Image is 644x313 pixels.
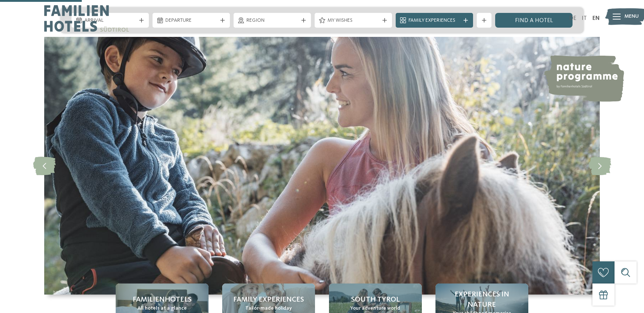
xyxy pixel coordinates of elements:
span: Familienhotels [133,295,192,305]
span: Menu [624,13,639,20]
span: Family Experiences [233,295,304,305]
img: Familienhotels Südtirol: The happy family places! [44,37,600,295]
span: All hotels at a glance [137,305,187,312]
span: Experiences in nature [443,289,521,310]
a: DE [569,15,576,21]
span: South Tyrol [351,295,400,305]
span: Tailor-made holiday [245,305,292,312]
span: Your adventure world [350,305,400,312]
a: IT [582,15,587,21]
img: nature programme by Familienhotels Südtirol [543,55,624,102]
a: EN [592,15,600,21]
